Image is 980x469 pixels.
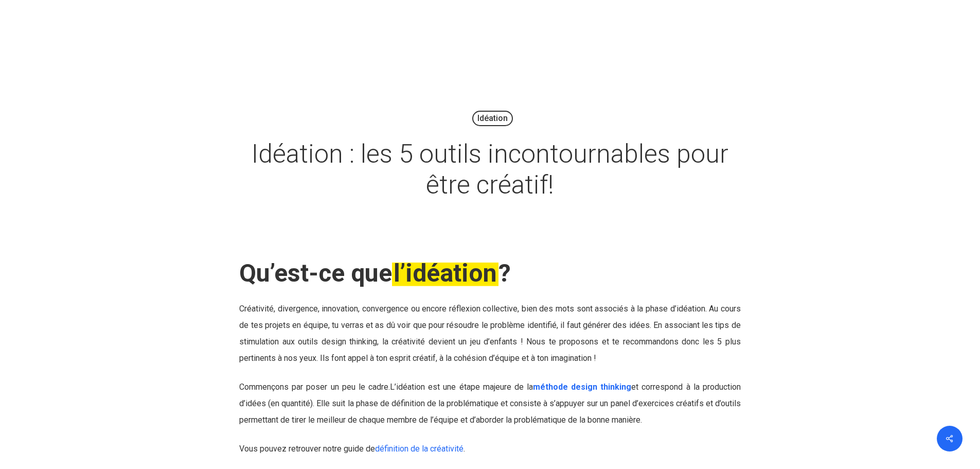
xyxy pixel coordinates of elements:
[239,382,741,425] span: L’idéation est une étape majeure de la et correspond à la production d’idées (en quantité). Elle ...
[533,382,631,392] a: méthode design thinking
[239,441,741,457] p: Vous pouvez retrouver notre guide de .
[239,337,741,363] span: a créativité devient un jeu d’enfants ! Nous te proposons et te recommandons donc les 5 plus pert...
[239,258,741,288] h2: Qu’est-ce que ?
[472,111,513,126] a: Idéation
[392,258,498,288] em: l’idéation
[239,304,741,346] span: Créativité, divergence, innovation, convergence ou encore réflexion collective, bien des mots son...
[375,444,464,454] a: définition de la créativité
[239,382,390,392] span: Commençons par poser un peu le cadre.
[233,128,747,211] h1: Idéation : les 5 outils incontournables pour être créatif!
